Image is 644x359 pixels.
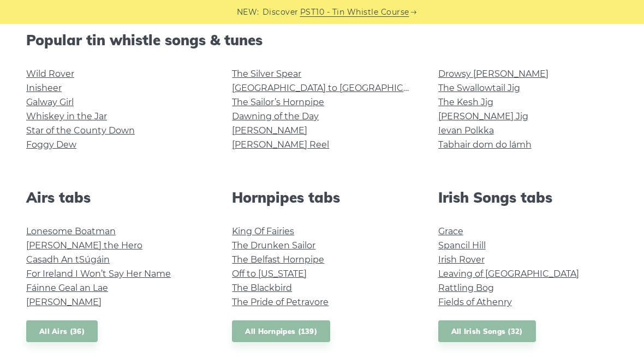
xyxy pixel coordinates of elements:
[232,189,412,206] h2: Hornpipes tabs
[26,226,116,236] a: Lonesome Boatman
[26,111,107,121] a: Whiskey in the Jar
[26,189,206,206] h2: Airs tabs
[438,97,493,107] a: The Kesh Jig
[26,97,74,107] a: Galway Girl
[438,240,486,251] a: Spancil Hill
[232,254,324,265] a: The Belfast Hornpipe
[232,297,329,307] a: The Pride of Petravore
[232,111,319,121] a: Dawning of the Day
[438,139,532,150] a: Tabhair dom do lámh
[26,269,171,279] a: For Ireland I Won’t Say Her Name
[232,226,294,236] a: King Of Fairies
[438,320,536,343] a: All Irish Songs (32)
[232,320,330,343] a: All Hornpipes (139)
[232,240,315,251] a: The Drunken Sailor
[300,6,409,19] a: PST10 - Tin Whistle Course
[438,111,528,121] a: [PERSON_NAME] Jig
[26,283,108,293] a: Fáinne Geal an Lae
[438,83,520,93] a: The Swallowtail Jig
[26,83,62,93] a: Inisheer
[232,97,324,107] a: The Sailor’s Hornpipe
[237,6,259,19] span: NEW:
[438,226,463,236] a: Grace
[263,6,299,19] span: Discover
[232,125,307,136] a: [PERSON_NAME]
[26,139,76,150] a: Foggy Dew
[26,254,110,265] a: Casadh An tSúgáin
[232,283,292,293] a: The Blackbird
[26,69,74,79] a: Wild Rover
[26,320,98,343] a: All Airs (36)
[26,240,142,251] a: [PERSON_NAME] the Hero
[232,269,307,279] a: Off to [US_STATE]
[438,283,494,293] a: Rattling Bog
[438,269,579,279] a: Leaving of [GEOGRAPHIC_DATA]
[438,189,618,206] h2: Irish Songs tabs
[232,69,301,79] a: The Silver Spear
[26,297,102,307] a: [PERSON_NAME]
[438,125,494,136] a: Ievan Polkka
[26,125,135,136] a: Star of the County Down
[438,297,512,307] a: Fields of Athenry
[438,254,485,265] a: Irish Rover
[26,32,618,48] h2: Popular tin whistle songs & tunes
[438,69,548,79] a: Drowsy [PERSON_NAME]
[232,139,329,150] a: [PERSON_NAME] Reel
[232,83,433,93] a: [GEOGRAPHIC_DATA] to [GEOGRAPHIC_DATA]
